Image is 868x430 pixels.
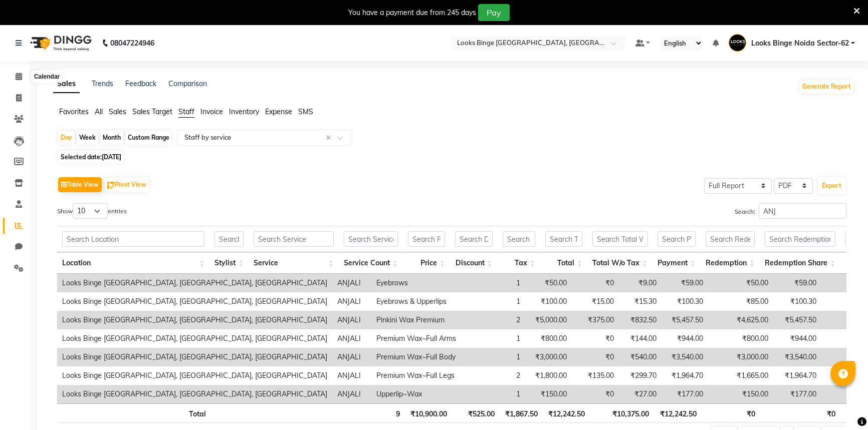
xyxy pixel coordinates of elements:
td: ₹5,457.50 [773,311,821,329]
input: Search Location [62,231,204,247]
td: ₹15.00 [572,292,619,311]
th: Stylist: activate to sort column ascending [209,252,249,274]
td: ₹3,000.00 [525,348,572,366]
a: Feedback [125,79,156,88]
button: Table View [58,177,102,192]
th: ₹12,242.50 [654,403,702,423]
td: ₹4,625.00 [708,311,773,329]
th: 9 [341,403,405,423]
button: Pivot View [105,177,149,192]
button: Export [818,177,845,194]
td: ₹944.00 [662,329,708,348]
button: Generate Report [800,80,853,94]
td: ₹150.00 [525,385,572,403]
a: Comparison [168,79,207,88]
td: ANJALI [332,329,371,348]
input: Search Stylist [214,231,244,247]
td: Looks Binge [GEOGRAPHIC_DATA], [GEOGRAPHIC_DATA], [GEOGRAPHIC_DATA] [57,385,332,403]
th: Redemption Share: activate to sort column ascending [760,252,840,274]
button: Pay [478,4,510,21]
iframe: chat widget [826,390,858,420]
td: ANJALI [332,292,371,311]
span: All [95,107,103,116]
b: 08047224946 [110,29,154,57]
td: ₹0 [572,348,619,366]
th: Tax: activate to sort column ascending [498,252,540,274]
td: Looks Binge [GEOGRAPHIC_DATA], [GEOGRAPHIC_DATA], [GEOGRAPHIC_DATA] [57,292,332,311]
td: Upperlip~Wax [371,385,461,403]
td: ₹1,665.00 [708,366,773,385]
input: Search Service [254,231,334,247]
td: Premium Wax~Full Arms [371,329,461,348]
th: Service Count: activate to sort column ascending [339,252,403,274]
td: 2 [461,311,525,329]
th: ₹10,375.00 [590,403,654,423]
th: Payment: activate to sort column ascending [653,252,701,274]
td: ANJALI [332,348,371,366]
td: ₹5,457.50 [662,311,708,329]
td: Pinkini Wax Premium [371,311,461,329]
td: ₹144.00 [619,329,662,348]
td: ₹15.30 [619,292,662,311]
div: Day [58,131,75,145]
td: ₹3,000.00 [708,348,773,366]
th: Service: activate to sort column ascending [249,252,339,274]
th: Price: activate to sort column ascending [403,252,450,274]
label: Show entries [57,203,127,219]
td: Eyebrows & Upperlips [371,292,461,311]
input: Search Tax [503,231,535,247]
td: Looks Binge [GEOGRAPHIC_DATA], [GEOGRAPHIC_DATA], [GEOGRAPHIC_DATA] [57,366,332,385]
input: Search Redemption Share [765,231,835,247]
span: Selected date: [58,151,124,163]
td: ₹100.30 [773,292,821,311]
span: Expense [265,107,292,116]
td: ₹100.30 [662,292,708,311]
div: Custom Range [125,131,172,145]
td: ₹800.00 [708,329,773,348]
img: Looks Binge Noida Sector-62 [729,34,746,52]
td: ₹1,964.70 [662,366,708,385]
td: ₹0 [572,274,619,292]
td: Looks Binge [GEOGRAPHIC_DATA], [GEOGRAPHIC_DATA], [GEOGRAPHIC_DATA] [57,348,332,366]
th: Redemption: activate to sort column ascending [701,252,760,274]
td: ₹100.00 [525,292,572,311]
span: Staff [178,107,194,116]
td: ₹944.00 [773,329,821,348]
span: Sales [109,107,126,116]
td: 1 [461,329,525,348]
td: ₹85.00 [708,292,773,311]
div: You have a payment due from 245 days [348,8,476,18]
td: ₹0 [572,329,619,348]
td: Looks Binge [GEOGRAPHIC_DATA], [GEOGRAPHIC_DATA], [GEOGRAPHIC_DATA] [57,274,332,292]
th: Total [57,403,211,423]
td: ₹177.00 [662,385,708,403]
td: ₹3,540.00 [662,348,708,366]
input: Search Service Count [344,231,398,247]
label: Search: [735,203,846,219]
td: 2 [461,366,525,385]
input: Search Redemption [706,231,755,247]
td: ₹135.00 [572,366,619,385]
input: Search: [759,203,846,219]
img: pivot.png [107,182,115,189]
td: 1 [461,385,525,403]
input: Search Payment [658,231,696,247]
input: Search Price [408,231,445,247]
input: Search Total W/o Tax [592,231,647,247]
td: ₹150.00 [708,385,773,403]
input: Search Discount [455,231,493,247]
td: Looks Binge [GEOGRAPHIC_DATA], [GEOGRAPHIC_DATA], [GEOGRAPHIC_DATA] [57,311,332,329]
td: ₹50.00 [525,274,572,292]
input: Search Total [545,231,582,247]
th: ₹0 [760,403,840,423]
img: logo [26,29,94,57]
select: Showentries [73,203,108,219]
th: ₹0 [702,403,760,423]
div: Month [100,131,123,145]
th: Total: activate to sort column ascending [540,252,587,274]
span: Clear all [326,133,334,143]
td: ₹3,540.00 [773,348,821,366]
span: Inventory [229,107,259,116]
td: ₹375.00 [572,311,619,329]
span: Invoice [200,107,223,116]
